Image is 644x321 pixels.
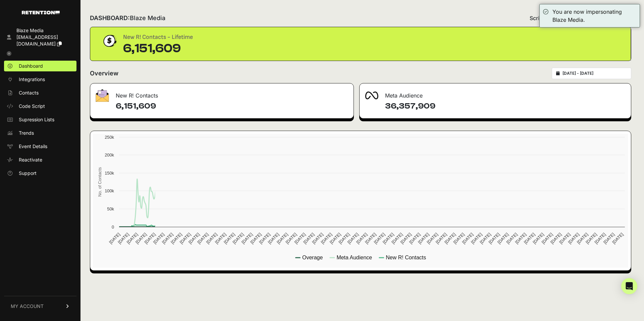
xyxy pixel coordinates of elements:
[390,232,404,245] text: [DATE]
[90,69,118,78] h2: Overview
[365,91,378,100] img: fa-meta-2f981b61bb99beabf952f7030308934f19ce035c18b003e963880cc3fabeebb7.png
[621,278,637,294] div: Open Intercom Messenger
[126,232,139,245] text: [DATE]
[108,232,121,245] text: [DATE]
[196,232,209,245] text: [DATE]
[408,232,421,245] text: [DATE]
[514,232,527,245] text: [DATE]
[143,232,156,245] text: [DATE]
[179,232,192,245] text: [DATE]
[346,232,360,245] text: [DATE]
[105,188,114,193] text: 100k
[240,232,254,245] text: [DATE]
[170,232,183,245] text: [DATE]
[382,232,395,245] text: [DATE]
[19,156,42,163] span: Reactivate
[4,87,76,98] a: Contacts
[4,25,76,49] a: Blaze Media [EMAIL_ADDRESS][DOMAIN_NAME]
[594,232,607,245] text: [DATE]
[4,168,76,179] a: Support
[135,232,148,245] text: [DATE]
[130,14,165,21] span: Blaze Media
[22,11,60,14] img: Retention.com
[19,103,45,110] span: Code Script
[19,76,45,83] span: Integrations
[214,232,227,245] text: [DATE]
[549,232,562,245] text: [DATE]
[4,296,76,316] a: MY ACCOUNT
[355,232,368,245] text: [DATE]
[364,232,377,245] text: [DATE]
[16,27,74,34] div: Blaze Media
[187,232,201,245] text: [DATE]
[385,101,626,112] h4: 36,357,909
[101,33,118,49] img: dollar-coin-05c43ed7efb7bc0c12610022525b4bbbb207c7efeef5aecc26f025e68dcafac9.png
[329,232,342,245] text: [DATE]
[496,232,509,245] text: [DATE]
[435,232,448,245] text: [DATE]
[523,232,536,245] text: [DATE]
[4,128,76,138] a: Trends
[97,167,102,197] text: No. of Contacts
[19,130,34,136] span: Trends
[443,232,457,245] text: [DATE]
[112,224,114,230] text: 0
[267,232,280,245] text: [DATE]
[16,34,58,47] span: [EMAIL_ADDRESS][DOMAIN_NAME]
[123,33,193,42] div: New R! Contacts - Lifetime
[602,232,615,245] text: [DATE]
[470,232,483,245] text: [DATE]
[19,143,47,150] span: Event Details
[311,232,324,245] text: [DATE]
[19,63,43,69] span: Dashboard
[11,303,44,310] span: MY ACCOUNT
[19,116,54,123] span: Supression Lists
[320,232,333,245] text: [DATE]
[567,232,580,245] text: [DATE]
[373,232,386,245] text: [DATE]
[285,232,298,245] text: [DATE]
[417,232,430,245] text: [DATE]
[293,232,307,245] text: [DATE]
[4,74,76,85] a: Integrations
[249,232,262,245] text: [DATE]
[611,232,624,245] text: [DATE]
[4,61,76,71] a: Dashboard
[161,232,174,245] text: [DATE]
[360,83,631,104] div: Meta Audience
[19,89,39,96] span: Contacts
[258,232,271,245] text: [DATE]
[19,170,37,177] span: Support
[426,232,439,245] text: [DATE]
[541,232,554,245] text: [DATE]
[90,13,165,23] h2: DASHBOARD:
[4,101,76,112] a: Code Script
[105,135,114,140] text: 250k
[123,42,193,55] div: 6,151,609
[552,8,636,24] div: You are now impersonating Blaze Media.
[302,232,315,245] text: [DATE]
[336,255,372,260] text: Meta Audience
[105,152,114,157] text: 200k
[107,206,114,211] text: 50k
[205,232,218,245] text: [DATE]
[576,232,589,245] text: [DATE]
[386,255,426,260] text: New R! Contacts
[505,232,518,245] text: [DATE]
[532,232,545,245] text: [DATE]
[105,171,114,176] text: 150k
[337,232,351,245] text: [DATE]
[4,154,76,165] a: Reactivate
[399,232,413,245] text: [DATE]
[232,232,245,245] text: [DATE]
[96,89,109,102] img: fa-envelope-19ae18322b30453b285274b1b8af3d052b27d846a4fbe8435d1a52b978f639a2.png
[452,232,466,245] text: [DATE]
[488,232,501,245] text: [DATE]
[152,232,165,245] text: [DATE]
[117,232,130,245] text: [DATE]
[461,232,474,245] text: [DATE]
[479,232,492,245] text: [DATE]
[4,141,76,152] a: Event Details
[530,14,561,22] span: Script status
[90,83,354,104] div: New R! Contacts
